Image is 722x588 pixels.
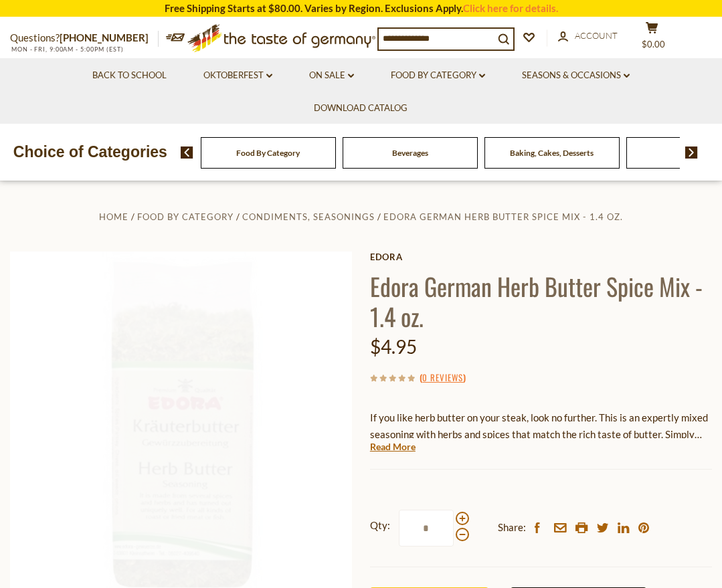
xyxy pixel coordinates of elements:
a: Account [558,29,618,43]
span: $4.95 [370,335,417,358]
a: Read More [370,440,416,454]
span: Share: [498,519,526,536]
a: Home [99,211,128,222]
a: Food By Category [137,211,234,222]
button: $0.00 [632,21,672,55]
a: 0 Reviews [422,371,463,385]
span: Account [575,30,618,41]
span: $0.00 [642,39,665,50]
a: Condiments, Seasonings [242,211,375,222]
span: MON - FRI, 9:00AM - 5:00PM (EST) [10,45,124,53]
a: Download Catalog [314,101,408,116]
strong: Qty: [370,517,390,534]
a: Seasons & Occasions [522,68,630,83]
a: On Sale [309,68,354,83]
a: Food By Category [236,148,300,158]
a: Back to School [92,68,167,83]
a: Food By Category [391,68,485,83]
a: Beverages [392,148,428,158]
a: [PHONE_NUMBER] [60,31,149,43]
a: Baking, Cakes, Desserts [510,148,594,158]
h1: Edora German Herb Butter Spice Mix - 1.4 oz. [370,271,712,331]
img: next arrow [685,146,698,159]
a: Oktoberfest [203,68,272,83]
p: If you like herb butter on your steak, look no further. This is an expertly mixed seasoning with ... [370,409,712,443]
a: Edora German Herb Butter Spice Mix - 1.4 oz. [383,211,623,222]
p: Questions? [10,29,159,47]
input: Qty: [399,510,454,547]
a: Edora [370,252,712,262]
span: ( ) [420,371,466,384]
a: Click here for details. [463,2,558,14]
img: previous arrow [181,146,193,159]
